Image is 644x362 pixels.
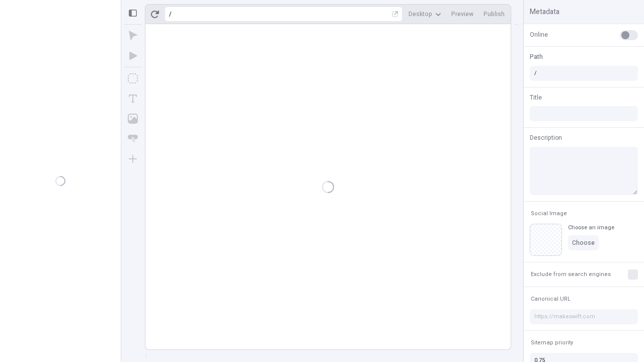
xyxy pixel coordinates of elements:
button: Button [124,130,142,148]
button: Desktop [405,7,445,22]
span: Desktop [409,10,432,18]
button: Exclude from search engines [529,268,613,281]
span: Publish [484,10,505,18]
span: Choose [572,239,595,247]
span: Sitemap priority [531,339,573,346]
span: Preview [451,10,473,18]
button: Box [124,69,142,87]
span: Path [530,52,543,61]
button: Choose [568,235,599,250]
div: / [169,10,172,18]
span: Social Image [531,210,567,217]
span: Title [530,93,542,102]
span: Canonical URL [531,295,571,303]
span: Description [530,133,562,142]
button: Social Image [529,208,569,220]
button: Canonical URL [529,293,573,305]
span: Exclude from search engines [531,270,611,278]
button: Image [124,110,142,128]
span: Online [530,30,548,39]
button: Publish [479,7,509,22]
button: Sitemap priority [529,337,575,349]
input: https://makeswift.com [530,309,638,324]
div: Choose an image [568,224,614,231]
button: Text [124,89,142,108]
button: Preview [447,7,477,22]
